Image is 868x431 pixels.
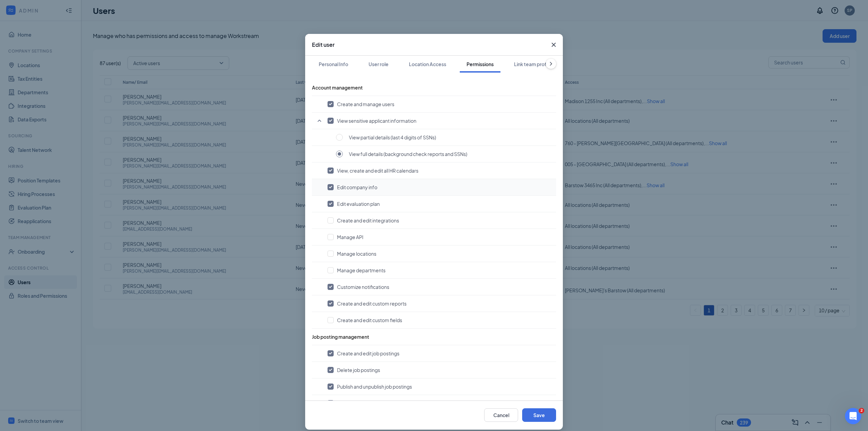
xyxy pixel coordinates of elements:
button: Delete job postings [328,367,553,373]
button: Save [522,408,556,422]
button: View partial details (last 4 digits of SSNs) [336,134,553,141]
button: Publish and unpublish job postings [328,383,553,390]
button: Create and edit custom fields [328,317,553,324]
div: Location Access [409,61,446,67]
span: Publish and unpublish job postings [337,383,412,390]
div: Link team profile [514,61,552,67]
span: Account management [312,84,363,91]
button: Edit evaluation plan [328,200,553,207]
span: View sensitive applicant information [337,117,416,124]
button: Create and edit job postings [328,350,553,357]
span: View full details (background check reports and SSNs) [349,151,467,157]
div: Permissions [467,61,494,67]
span: Edit company info [337,184,377,191]
button: Edit company info [328,184,553,191]
button: Access sponsored job boards [328,400,553,407]
span: Delete job postings [337,367,380,373]
svg: Cross [550,41,558,49]
svg: ChevronRight [548,60,554,67]
button: Manage locations [328,250,553,257]
span: Manage departments [337,267,386,274]
span: Access sponsored job boards [337,400,403,407]
button: ChevronRight [546,59,556,69]
span: Create and edit job postings [337,350,399,357]
button: Manage API [328,234,553,240]
span: Create and edit custom reports [337,300,407,307]
button: Manage departments [328,267,553,274]
div: Personal Info [319,61,348,67]
span: Edit evaluation plan [337,200,380,207]
button: Create and edit integrations [328,217,553,224]
span: Manage locations [337,250,376,257]
span: 2 [859,408,864,413]
button: Create and manage users [328,101,553,107]
button: View full details (background check reports and SSNs) [336,150,553,158]
iframe: Intercom live chat [845,408,861,424]
h3: Edit user [312,41,335,48]
span: View partial details (last 4 digits of SSNs) [349,134,436,141]
button: View, create and edit all HR calendars [328,167,553,174]
span: Create and edit integrations [337,217,399,224]
span: Create and manage users [337,101,394,107]
span: Create and edit custom fields [337,317,402,324]
span: Manage API [337,234,363,240]
span: View, create and edit all HR calendars [337,167,418,174]
div: User role [369,61,389,67]
button: Close [545,34,563,56]
button: Cancel [484,408,518,422]
svg: SmallChevronUp [315,117,323,125]
button: View sensitive applicant information [328,117,553,124]
span: Job posting management [312,334,369,340]
button: Customize notifications [328,283,553,290]
span: Customize notifications [337,283,389,290]
button: Create and edit custom reports [328,300,553,307]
